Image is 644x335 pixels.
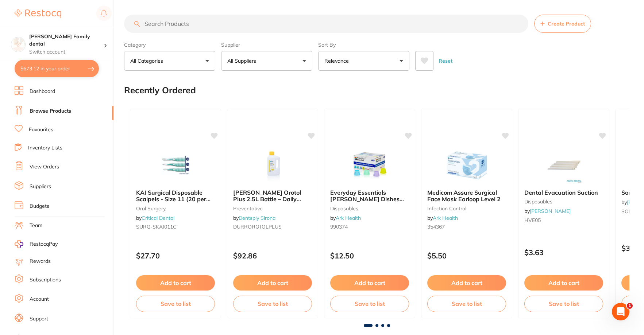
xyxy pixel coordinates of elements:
[221,42,312,48] label: Supplier
[233,275,312,291] button: Add to cart
[548,21,585,27] span: Create Product
[124,85,196,96] h2: Recently Ordered
[427,252,506,260] p: $5.50
[336,215,361,221] a: Ark Health
[330,206,409,211] small: disposables
[30,241,58,248] span: RestocqPay
[30,222,42,229] a: Team
[239,215,275,221] a: Dentsply Sirona
[427,189,506,203] b: Medicom Assure Surgical Face Mask Earloop Level 2
[136,252,215,260] p: $27.70
[227,57,259,65] p: All Suppliers
[124,51,215,71] button: All Categories
[30,163,59,171] a: View Orders
[427,275,506,291] button: Add to cart
[30,315,48,323] a: Support
[30,108,71,115] a: Browse Products
[330,252,409,260] p: $12.50
[524,217,603,223] small: HVE05
[142,215,174,221] a: Critical Dental
[233,215,275,221] span: by
[249,147,296,183] img: Durr Orotol Plus 2.5L Bottle – Daily Suction Cleaner
[427,215,458,221] span: by
[443,147,490,183] img: Medicom Assure Surgical Face Mask Earloop Level 2
[29,33,104,47] h4: Westbrook Family dental
[427,296,506,312] button: Save to list
[15,5,61,22] a: Restocq Logo
[30,183,51,190] a: Suppliers
[124,42,215,48] label: Category
[136,224,215,230] small: SURG-SKAI011C
[530,208,571,214] a: [PERSON_NAME]
[11,37,25,51] img: Westbrook Family dental
[30,88,55,95] a: Dashboard
[524,189,603,196] b: Dental Evacuation Suction
[15,60,99,77] button: $673.12 in your order
[15,240,58,248] a: RestocqPay
[29,126,53,133] a: Favourites
[233,252,312,260] p: $92.86
[30,276,61,284] a: Subscriptions
[433,215,458,221] a: Ark Health
[534,15,591,33] button: Create Product
[427,224,506,230] small: 354367
[136,275,215,291] button: Add to cart
[436,51,455,71] button: Reset
[15,9,61,18] img: Restocq Logo
[233,189,312,203] b: Durr Orotol Plus 2.5L Bottle – Daily Suction Cleaner
[330,224,409,230] small: 990374
[30,296,49,303] a: Account
[233,206,312,211] small: preventative
[136,215,174,221] span: by
[346,147,393,183] img: Everyday Essentials Dappen Dishes (200)
[28,144,62,152] a: Inventory Lists
[427,206,506,211] small: infection control
[612,303,629,320] iframe: Intercom live chat
[15,240,23,248] img: RestocqPay
[330,189,409,203] b: Everyday Essentials Dappen Dishes (200)
[136,296,215,312] button: Save to list
[524,208,571,214] span: by
[627,303,633,309] span: 1
[524,248,603,257] p: $3.63
[324,57,352,65] p: Relevance
[124,15,528,33] input: Search Products
[29,48,104,56] p: Switch account
[524,275,603,291] button: Add to cart
[136,206,215,211] small: oral surgery
[233,224,312,230] small: DURROROTOLPLUS
[330,275,409,291] button: Add to cart
[152,147,199,183] img: KAI Surgical Disposable Scalpels - Size 11 (20 per box)
[330,215,361,221] span: by
[318,51,409,71] button: Relevance
[540,147,587,183] img: Dental Evacuation Suction
[136,189,215,203] b: KAI Surgical Disposable Scalpels - Size 11 (20 per box)
[318,42,409,48] label: Sort By
[221,51,312,71] button: All Suppliers
[330,296,409,312] button: Save to list
[130,57,166,65] p: All Categories
[30,203,49,210] a: Budgets
[30,258,51,265] a: Rewards
[524,199,603,204] small: disposables
[524,296,603,312] button: Save to list
[233,296,312,312] button: Save to list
